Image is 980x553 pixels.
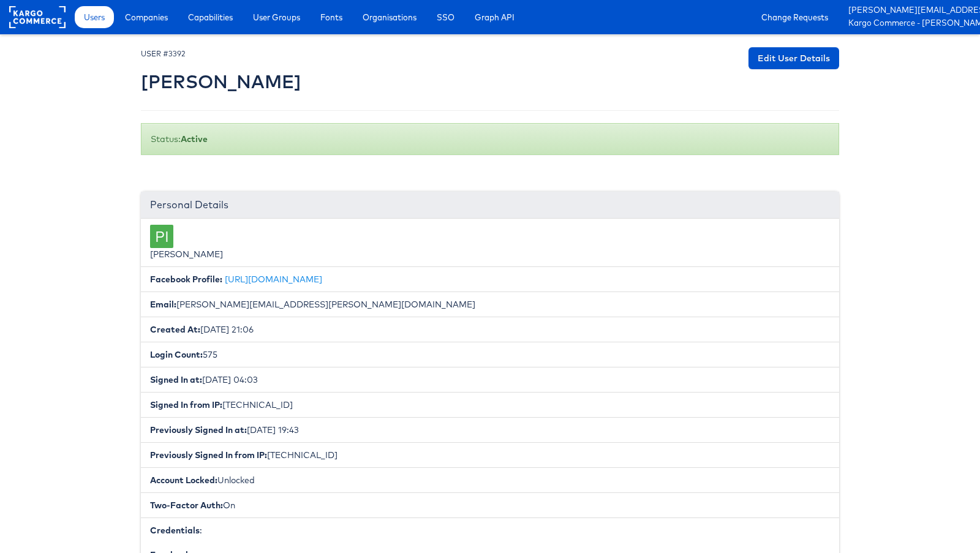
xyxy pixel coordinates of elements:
[363,11,417,23] span: Organisations
[848,4,971,17] a: [PERSON_NAME][EMAIL_ADDRESS][PERSON_NAME][DOMAIN_NAME]
[150,324,200,335] b: Created At:
[150,500,223,511] b: Two-Factor Auth:
[141,442,839,468] li: [TECHNICAL_ID]
[141,72,301,92] h2: [PERSON_NAME]
[181,134,208,145] b: Active
[150,424,247,435] b: Previously Signed In at:
[188,11,233,23] span: Capabilities
[150,299,176,310] b: Email:
[150,475,217,486] b: Account Locked:
[428,6,464,28] a: SSO
[752,6,837,28] a: Change Requests
[320,11,342,23] span: Fonts
[150,274,222,285] b: Facebook Profile:
[141,342,839,367] li: 575
[179,6,242,28] a: Capabilities
[141,392,839,418] li: [TECHNICAL_ID]
[150,374,202,385] b: Signed In at:
[141,417,839,443] li: [DATE] 19:43
[141,367,839,393] li: [DATE] 04:03
[141,49,186,58] small: USER #3392
[141,219,839,267] li: [PERSON_NAME]
[150,450,267,461] b: Previously Signed In from IP:
[748,47,839,69] a: Edit User Details
[150,525,200,536] b: Credentials
[225,274,322,285] a: [URL][DOMAIN_NAME]
[141,317,839,342] li: [DATE] 21:06
[150,399,222,410] b: Signed In from IP:
[475,11,514,23] span: Graph API
[75,6,114,28] a: Users
[141,492,839,518] li: On
[244,6,309,28] a: User Groups
[150,225,173,248] div: PI
[437,11,454,23] span: SSO
[141,292,839,317] li: [PERSON_NAME][EMAIL_ADDRESS][PERSON_NAME][DOMAIN_NAME]
[466,6,524,28] a: Graph API
[253,11,300,23] span: User Groups
[141,192,839,219] div: Personal Details
[150,349,203,360] b: Login Count:
[116,6,177,28] a: Companies
[84,11,105,23] span: Users
[848,17,971,30] a: Kargo Commerce - [PERSON_NAME]
[353,6,426,28] a: Organisations
[311,6,352,28] a: Fonts
[141,123,839,155] div: Status:
[141,467,839,493] li: Unlocked
[125,11,168,23] span: Companies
